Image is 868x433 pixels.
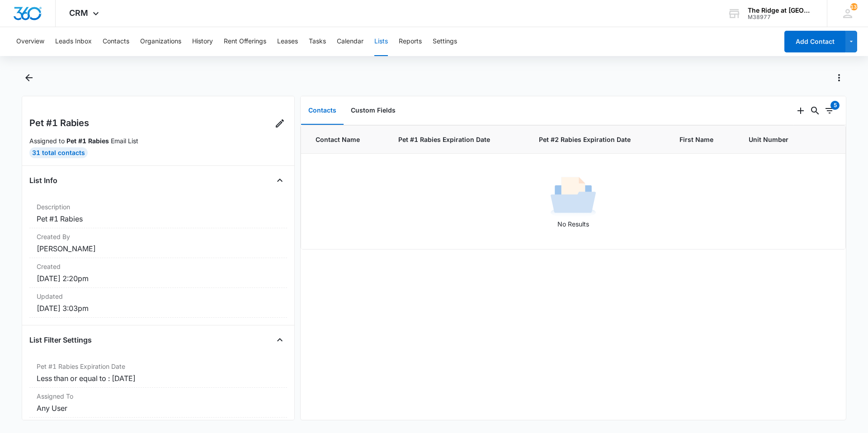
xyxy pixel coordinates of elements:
button: History [192,27,213,56]
div: Pet #1 Rabies Expiration DateLess than or equal to : [DATE] [29,358,287,388]
button: Contacts [301,97,344,125]
button: Rent Offerings [224,27,266,56]
img: No Results [551,174,596,219]
span: Unit Number [749,135,803,144]
dd: Any User [37,403,280,414]
span: Pet #1 Rabies Expiration Date [398,135,517,144]
button: Overview [16,27,44,56]
div: Created[DATE] 2:20pm [29,258,287,288]
h4: List Info [29,175,57,186]
button: Search... [808,104,822,118]
button: Close [273,333,287,347]
button: Lists [374,27,388,56]
dd: [DATE] 3:03pm [37,303,280,314]
div: Created By[PERSON_NAME] [29,228,287,258]
button: Leads Inbox [55,27,92,56]
div: 5 items [830,101,840,110]
button: Organizations [140,27,181,56]
div: account id [748,14,814,20]
span: Contact Name [316,135,377,144]
button: Settings [433,27,457,56]
dt: Pet #1 Rabies Expiration Date [37,362,280,371]
dt: Assigned To [37,391,280,401]
p: Assigned to Email List [29,136,287,146]
button: Custom Fields [344,97,403,125]
div: account name [748,7,814,14]
span: First Name [679,135,727,144]
button: Close [273,173,287,188]
div: notifications count [850,3,858,10]
dd: Pet #1 Rabies [37,213,280,224]
div: DescriptionPet #1 Rabies [29,198,287,228]
button: Filters [822,104,837,118]
dd: Less than or equal to : [DATE] [37,373,280,384]
button: Leases [277,27,298,56]
span: Pet #2 Rabies Expiration Date [539,135,658,144]
button: Add [793,104,808,118]
h4: List Filter Settings [29,334,92,345]
dt: Updated [37,292,280,301]
dt: Description [37,202,280,212]
dt: Created By [37,232,280,241]
dd: [PERSON_NAME] [37,243,280,254]
strong: Pet #1 Rabies [66,137,109,145]
button: Actions [832,71,846,85]
div: 31 Total Contacts [29,147,88,158]
div: Assigned ToAny User [29,388,287,418]
button: Contacts [103,27,129,56]
h2: Pet #1 Rabies [29,116,89,130]
span: CRM [69,8,88,18]
button: Reports [399,27,422,56]
button: Back [22,71,36,85]
dt: Created [37,262,280,271]
button: Add Contact [784,31,845,52]
span: 135 [850,3,858,10]
p: No Results [302,219,845,229]
button: Calendar [337,27,363,56]
dd: [DATE] 2:20pm [37,273,280,284]
div: Updated[DATE] 3:03pm [29,288,287,318]
button: Tasks [309,27,326,56]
